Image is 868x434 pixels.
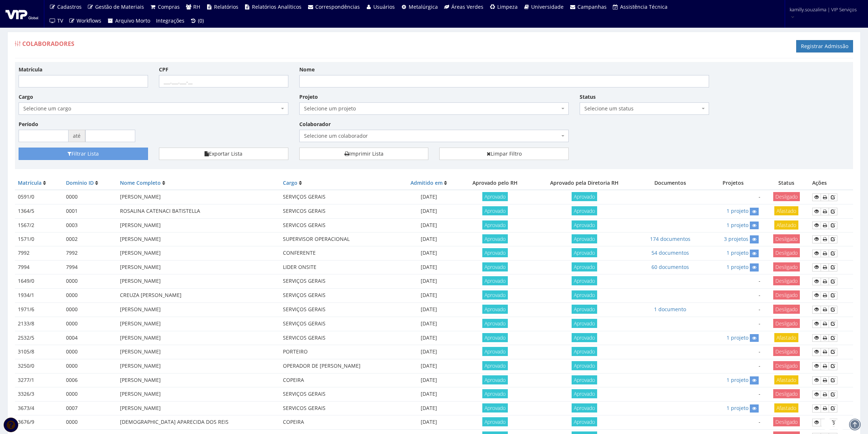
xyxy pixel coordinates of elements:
[572,220,597,230] span: Aprovado
[572,361,597,370] span: Aprovado
[15,232,63,246] td: 1571/0
[77,17,101,24] span: Workflows
[482,290,508,300] span: Aprovado
[63,204,117,218] td: 0001
[63,246,117,260] td: 7992
[153,14,187,28] a: Integrações
[572,305,597,314] span: Aprovado
[117,415,280,430] td: [DEMOGRAPHIC_DATA] APARECIDA DOS REIS
[637,176,703,190] th: Documentos
[727,334,748,341] a: 1 projeto
[572,192,597,201] span: Aprovado
[63,401,117,415] td: 0007
[57,17,63,24] span: TV
[46,14,66,28] a: TV
[399,415,459,430] td: [DATE]
[193,3,200,10] span: RH
[15,246,63,260] td: 7992
[773,347,800,356] span: Desligado
[482,276,508,285] span: Aprovado
[774,403,798,413] span: Afastado
[773,234,800,243] span: Desligado
[117,387,280,402] td: [PERSON_NAME]
[63,415,117,430] td: 0000
[577,3,607,10] span: Campanhas
[15,373,63,387] td: 3277/1
[399,246,459,260] td: [DATE]
[159,66,168,73] label: CPF
[252,3,301,10] span: Relatórios Analíticos
[299,66,315,73] label: Nome
[15,415,63,430] td: 3676/9
[15,288,63,302] td: 1934/1
[773,192,800,201] span: Desligado
[280,373,399,387] td: COPEIRA
[399,373,459,387] td: [DATE]
[399,288,459,302] td: [DATE]
[373,3,395,10] span: Usuários
[651,263,689,270] a: 60 documentos
[451,3,483,10] span: Áreas Verdes
[117,302,280,317] td: [PERSON_NAME]
[439,148,569,160] a: Limpar Filtro
[117,331,280,345] td: [PERSON_NAME]
[198,17,204,24] span: (0)
[572,262,597,271] span: Aprovado
[15,302,63,317] td: 1971/6
[315,3,360,10] span: Correspondências
[19,93,33,101] label: Cargo
[187,14,207,28] a: (0)
[5,8,38,19] img: logo
[703,345,763,359] td: -
[482,206,508,215] span: Aprovado
[703,387,763,402] td: -
[159,148,288,160] button: Exportar Lista
[532,176,637,190] th: Aprovado pela Diretoria RH
[280,359,399,373] td: OPERADOR DE [PERSON_NAME]
[63,359,117,373] td: 0000
[66,179,94,186] a: Domínio ID
[117,190,280,204] td: [PERSON_NAME]
[572,290,597,300] span: Aprovado
[117,317,280,331] td: [PERSON_NAME]
[280,288,399,302] td: SERVIÇOS GERAIS
[63,302,117,317] td: 0000
[18,179,42,186] a: Matrícula
[703,274,763,289] td: -
[15,317,63,331] td: 2133/8
[280,232,399,246] td: SUPERVISOR OPERACIONAL
[773,361,800,370] span: Desligado
[773,417,800,426] span: Desligado
[809,176,853,190] th: Ações
[482,220,508,230] span: Aprovado
[15,204,63,218] td: 1364/5
[773,319,800,328] span: Desligado
[280,190,399,204] td: SERVIÇOS GERAIS
[482,234,508,243] span: Aprovado
[572,375,597,384] span: Aprovado
[651,249,689,256] a: 54 documentos
[727,376,748,383] a: 1 projeto
[482,389,508,398] span: Aprovado
[497,3,518,10] span: Limpeza
[727,207,748,214] a: 1 projeto
[280,204,399,218] td: SERVICOS GERAIS
[482,375,508,384] span: Aprovado
[280,260,399,274] td: LIDER ONSITE
[280,345,399,359] td: PORTEIRO
[63,387,117,402] td: 0000
[158,3,180,10] span: Compras
[15,401,63,415] td: 3673/4
[650,235,690,242] a: 174 documentos
[399,387,459,402] td: [DATE]
[572,276,597,285] span: Aprovado
[584,105,700,112] span: Selecione um status
[15,387,63,402] td: 3326/3
[703,288,763,302] td: -
[482,403,508,413] span: Aprovado
[482,347,508,356] span: Aprovado
[482,361,508,370] span: Aprovado
[399,218,459,232] td: [DATE]
[773,290,800,300] span: Desligado
[15,190,63,204] td: 0591/0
